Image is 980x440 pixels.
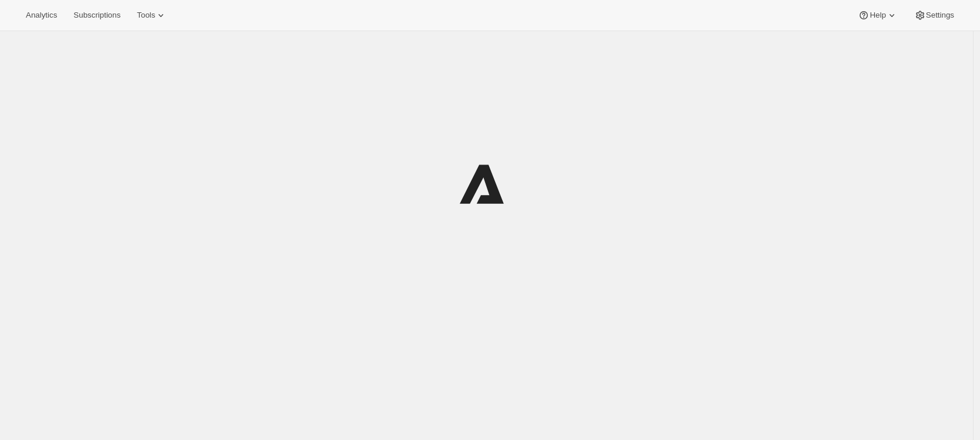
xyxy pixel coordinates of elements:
[926,11,954,20] span: Settings
[851,7,904,23] button: Help
[66,7,127,23] button: Subscriptions
[870,11,885,20] span: Help
[19,7,64,23] button: Analytics
[73,11,120,20] span: Subscriptions
[137,11,155,20] span: Tools
[907,7,961,23] button: Settings
[26,11,57,20] span: Analytics
[130,7,174,23] button: Tools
